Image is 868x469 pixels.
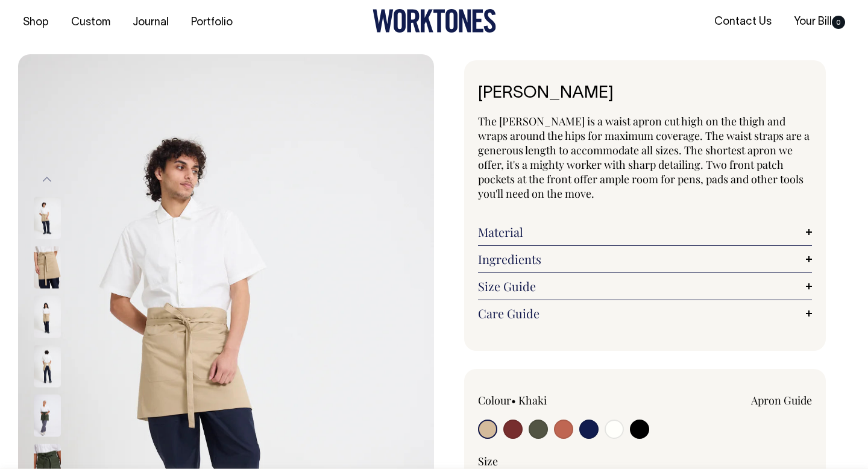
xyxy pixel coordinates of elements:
[709,12,776,32] a: Contact Us
[66,13,115,33] a: Custom
[38,166,56,194] button: Previous
[478,225,812,239] a: Material
[34,295,61,338] img: khaki
[478,279,812,294] a: Size Guide
[34,394,61,436] img: olive
[34,197,61,239] img: khaki
[478,84,812,103] h1: [PERSON_NAME]
[34,246,61,288] img: khaki
[478,306,812,321] a: Care Guide
[511,393,516,408] span: •
[34,345,61,387] img: khaki
[789,12,850,32] a: Your Bill0
[128,13,174,33] a: Journal
[186,13,237,33] a: Portfolio
[478,114,810,201] span: The [PERSON_NAME] is a waist apron cut high on the thigh and wraps around the hips for maximum co...
[18,13,54,33] a: Shop
[751,393,812,408] a: Apron Guide
[478,393,612,408] div: Colour
[478,252,812,266] a: Ingredients
[832,16,845,29] span: 0
[478,454,812,468] div: Size
[518,393,547,408] label: Khaki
